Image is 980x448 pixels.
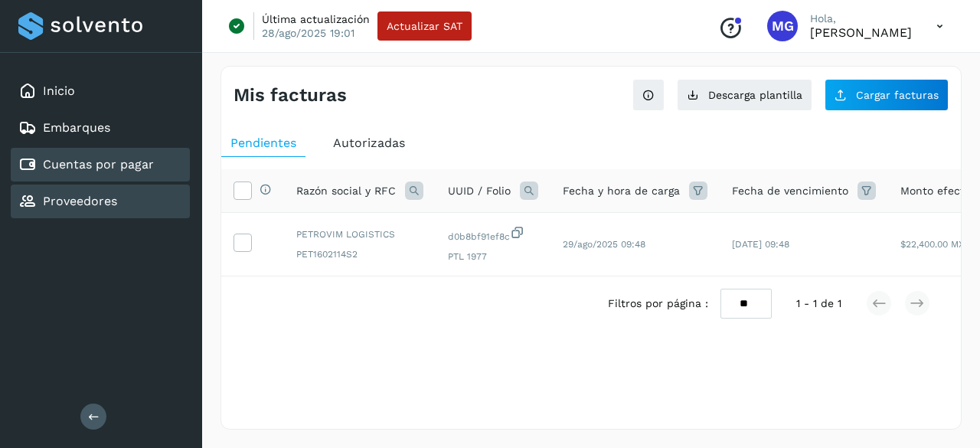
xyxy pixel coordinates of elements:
[387,21,462,31] span: Actualizar SAT
[296,247,423,261] span: PET1602114S2
[11,111,190,145] div: Embarques
[333,136,405,150] span: Autorizadas
[11,185,190,218] div: Proveedores
[43,83,75,98] a: Inicio
[377,11,472,41] button: Actualizar SAT
[732,183,848,199] span: Fecha de vencimiento
[230,136,296,150] span: Pendientes
[900,183,979,199] span: Monto efectivo
[608,296,708,312] span: Filtros por página :
[448,183,511,199] span: UUID / Folio
[825,79,949,111] button: Cargar facturas
[708,90,802,100] span: Descarga plantilla
[563,239,645,250] span: 29/ago/2025 09:48
[900,239,971,250] span: $22,400.00 MXN
[810,12,912,25] p: Hola,
[43,157,154,172] a: Cuentas por pagar
[856,90,939,100] span: Cargar facturas
[796,296,841,312] span: 1 - 1 de 1
[43,120,110,135] a: Embarques
[11,148,190,181] div: Cuentas por pagar
[677,79,812,111] button: Descarga plantilla
[732,239,789,250] span: [DATE] 09:48
[448,225,538,244] span: d0b8bf91ef8c
[296,183,396,199] span: Razón social y RFC
[448,250,538,263] span: PTL 1977
[262,12,370,26] p: Última actualización
[262,26,354,40] p: 28/ago/2025 19:01
[43,194,117,208] a: Proveedores
[234,84,347,106] h4: Mis facturas
[810,25,912,40] p: MANUEL GERARDO VELA
[296,227,423,241] span: PETROVIM LOGISTICS
[11,74,190,108] div: Inicio
[563,183,680,199] span: Fecha y hora de carga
